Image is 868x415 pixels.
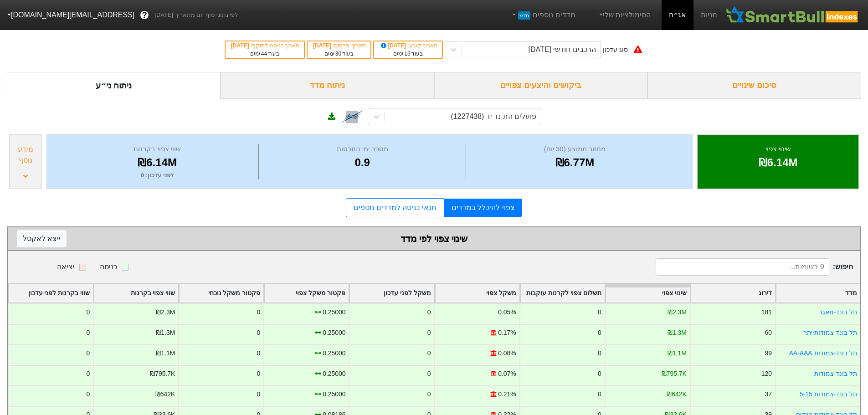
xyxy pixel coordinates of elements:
[312,50,366,58] div: בעוד ימים
[323,389,345,399] div: 0.25000
[803,329,857,336] a: תל בונד צמודות-יתר
[323,348,345,358] div: 0.25000
[691,284,775,302] div: Toggle SortBy
[261,51,267,57] span: 44
[155,389,175,399] div: ₪642K
[598,389,601,399] div: 0
[340,105,364,128] img: tase link
[58,144,256,154] div: שווי צפוי בקרנות
[313,42,333,49] span: [DATE]
[230,41,299,50] div: תאריך כניסה לתוקף :
[7,72,221,99] div: ניתוח ני״ע
[179,284,263,302] div: Toggle SortBy
[257,307,261,317] div: 0
[379,50,437,58] div: בעוד ימים
[761,369,772,379] div: 120
[498,328,516,338] div: 0.17%
[312,41,366,50] div: תאריך פרסום :
[100,261,117,272] div: כניסה
[598,348,601,358] div: 0
[323,369,345,379] div: 0.25000
[257,348,261,358] div: 0
[58,154,256,171] div: ₪6.14M
[498,307,516,317] div: 0.05%
[154,10,238,20] span: לפי נתוני סוף יום מתאריך [DATE]
[86,307,90,317] div: 0
[86,348,90,358] div: 0
[231,42,251,49] span: [DATE]
[86,369,90,379] div: 0
[379,41,437,50] div: תאריך קובע :
[9,284,93,302] div: Toggle SortBy
[94,284,178,302] div: Toggle SortBy
[346,198,444,217] a: תנאי כניסה למדדים נוספים
[529,44,596,55] div: הרכבים חודשי [DATE]
[498,389,516,399] div: 0.21%
[518,11,530,20] span: חדש
[261,144,463,154] div: מספר ימי התכסות
[230,50,299,58] div: בעוד ימים
[765,328,771,338] div: 60
[427,389,431,399] div: 0
[761,307,772,317] div: 181
[468,154,681,171] div: ₪6.77M
[427,328,431,338] div: 0
[507,6,579,24] a: מדדים נוספיםחדש
[221,72,434,99] div: ניתוח מדד
[667,389,686,399] div: ₪642K
[800,390,857,398] a: תל בונד-צמודות 5-15
[257,369,261,379] div: 0
[598,328,601,338] div: 0
[264,284,349,302] div: Toggle SortBy
[668,328,687,338] div: ₪1.3M
[498,348,516,358] div: 0.08%
[606,284,690,302] div: Toggle SortBy
[257,389,261,399] div: 0
[156,307,175,317] div: ₪2.3M
[468,144,681,154] div: מחזור ממוצע (30 יום)
[434,72,648,99] div: ביקושים והיצעים צפויים
[349,284,434,302] div: Toggle SortBy
[427,307,431,317] div: 0
[444,199,522,217] a: צפוי להיכלל במדדים
[594,6,655,24] a: הסימולציות שלי
[814,370,857,377] a: תל בונד צמודות
[17,230,67,247] button: ייצא לאקסל
[819,308,858,316] a: תל בונד-מאגר
[435,284,519,302] div: Toggle SortBy
[765,348,771,358] div: 99
[323,328,345,338] div: 0.25000
[404,51,410,57] span: 16
[709,154,847,171] div: ₪6.14M
[520,284,605,302] div: Toggle SortBy
[17,232,851,246] div: שינוי צפוי לפי מדד
[776,284,860,302] div: Toggle SortBy
[427,369,431,379] div: 0
[647,72,861,99] div: סיכום שינויים
[380,42,408,49] span: [DATE]
[451,111,536,122] div: פועלים הת נד יד (1227438)
[12,144,39,166] div: מידע נוסף
[156,328,175,338] div: ₪1.3M
[335,51,341,57] span: 30
[765,389,771,399] div: 37
[86,389,90,399] div: 0
[156,348,175,358] div: ₪1.1M
[427,348,431,358] div: 0
[709,144,847,154] div: שינוי צפוי
[323,307,345,317] div: 0.25000
[789,349,857,357] a: תל בונד-צמודות AA-AAA
[261,154,463,171] div: 0.9
[668,307,687,317] div: ₪2.3M
[86,328,90,338] div: 0
[603,45,628,55] div: סוג עדכון
[724,6,861,24] img: SmartBull
[656,258,853,276] span: חיפוש :
[57,261,75,272] div: יציאה
[668,348,687,358] div: ₪1.1M
[656,258,829,276] input: 9 רשומות...
[598,307,601,317] div: 0
[498,369,516,379] div: 0.07%
[257,328,261,338] div: 0
[150,369,175,379] div: ₪795.7K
